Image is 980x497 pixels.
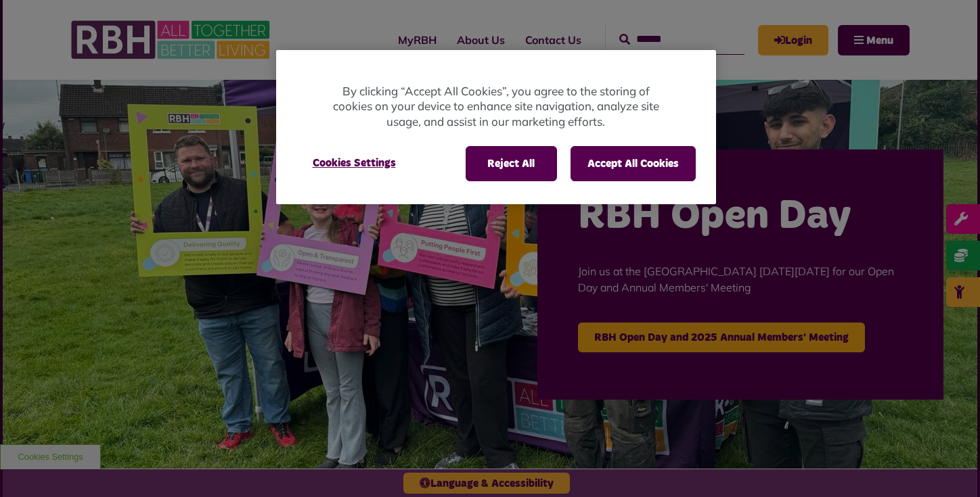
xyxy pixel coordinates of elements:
[296,146,412,180] button: Cookies Settings
[276,50,716,205] div: Cookie banner
[571,146,696,181] button: Accept All Cookies
[276,50,716,205] div: Privacy
[466,146,557,181] button: Reject All
[330,84,662,130] p: By clicking “Accept All Cookies”, you agree to the storing of cookies on your device to enhance s...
